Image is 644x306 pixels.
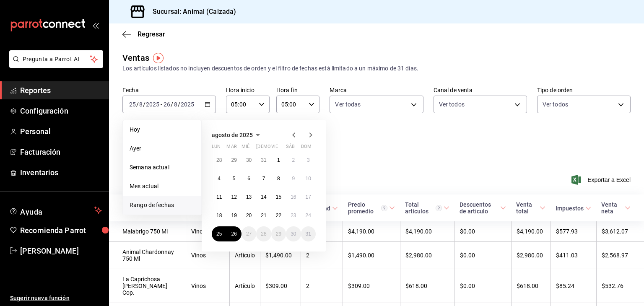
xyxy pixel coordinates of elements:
button: 17 de agosto de 2025 [301,189,316,205]
button: 19 de agosto de 2025 [226,208,241,223]
abbr: 4 de agosto de 2025 [218,176,221,182]
abbr: 20 de agosto de 2025 [246,213,252,218]
abbr: martes [226,144,236,153]
td: Animal Chardonnay 750 Ml [109,242,186,269]
input: -- [163,101,171,108]
button: 28 de julio de 2025 [212,153,226,168]
td: $309.00 [343,269,400,303]
button: Pregunta a Parrot AI [9,50,103,68]
abbr: 22 de agosto de 2025 [276,213,281,218]
span: Configuración [20,105,102,117]
input: ---- [180,101,195,108]
button: 31 de agosto de 2025 [301,226,316,241]
span: Descuentos de artículo [460,201,506,215]
button: 15 de agosto de 2025 [271,189,286,205]
td: $85.24 [551,269,596,303]
button: open_drawer_menu [92,22,99,29]
button: Exportar a Excel [573,175,631,185]
button: 29 de julio de 2025 [226,153,241,168]
abbr: lunes [212,144,221,153]
span: Regresar [138,30,165,38]
h3: Sucursal: Animal (Calzada) [146,7,236,17]
label: Canal de venta [434,87,527,93]
span: Impuestos [556,205,591,212]
button: Tooltip marker [153,53,164,63]
abbr: 9 de agosto de 2025 [292,176,295,182]
label: Hora inicio [226,87,270,93]
button: 26 de agosto de 2025 [226,226,241,241]
td: $577.93 [551,221,596,242]
abbr: 23 de agosto de 2025 [291,213,296,218]
abbr: 28 de agosto de 2025 [261,231,266,237]
svg: El total artículos considera cambios de precios en los artículos así como costos adicionales por ... [436,205,442,211]
a: Pregunta a Parrot AI [6,61,103,70]
span: Rango de fechas [130,201,195,210]
abbr: 10 de agosto de 2025 [306,176,311,182]
button: 14 de agosto de 2025 [256,189,271,205]
abbr: 1 de agosto de 2025 [277,157,280,163]
span: / [171,101,173,108]
svg: Precio promedio = Total artículos / cantidad [381,205,387,211]
label: Tipo de orden [537,87,631,93]
div: Descuentos de artículo [460,201,499,215]
abbr: 25 de agosto de 2025 [216,231,222,237]
td: $0.00 [454,269,511,303]
td: $3,612.07 [596,221,644,242]
span: Ver todos [439,100,465,109]
span: Pregunta a Parrot AI [23,55,90,64]
td: $2,980.00 [511,242,551,269]
span: Personal [20,126,102,137]
label: Hora fin [276,87,320,93]
button: 22 de agosto de 2025 [271,208,286,223]
div: Los artículos listados no incluyen descuentos de orden y el filtro de fechas está limitado a un m... [122,64,631,73]
abbr: 30 de agosto de 2025 [291,231,296,237]
span: Ayer [130,144,195,153]
abbr: 30 de julio de 2025 [246,157,252,163]
abbr: 21 de agosto de 2025 [261,213,266,218]
span: Inventarios [20,167,102,178]
abbr: 26 de agosto de 2025 [231,231,236,237]
td: $0.00 [454,221,511,242]
span: Semana actual [130,163,195,172]
button: 27 de agosto de 2025 [241,226,256,241]
td: Artículo [229,242,260,269]
span: Hoy [130,125,195,134]
td: $4,190.00 [511,221,551,242]
td: $4,190.00 [400,221,454,242]
abbr: 11 de agosto de 2025 [216,194,222,200]
div: Impuestos [556,205,584,212]
abbr: 7 de agosto de 2025 [262,176,265,182]
span: Venta total [516,201,545,215]
span: [PERSON_NAME] [20,245,102,257]
button: 28 de agosto de 2025 [256,226,271,241]
td: $2,980.00 [400,242,454,269]
abbr: 12 de agosto de 2025 [231,194,236,200]
span: / [143,101,145,108]
abbr: 15 de agosto de 2025 [276,194,281,200]
abbr: 14 de agosto de 2025 [261,194,266,200]
span: agosto de 2025 [212,132,253,138]
span: Mes actual [130,182,195,191]
td: Vinos [186,221,229,242]
span: Ayuda [20,205,91,215]
td: $1,490.00 [343,242,400,269]
input: ---- [145,101,160,108]
button: 2 de agosto de 2025 [286,153,301,168]
button: 30 de julio de 2025 [241,153,256,168]
abbr: viernes [271,144,278,153]
span: / [178,101,180,108]
button: 13 de agosto de 2025 [241,189,256,205]
button: 3 de agosto de 2025 [301,153,316,168]
div: Ventas [122,52,149,64]
td: Vinos [186,242,229,269]
abbr: 29 de agosto de 2025 [276,231,281,237]
abbr: 3 de agosto de 2025 [307,157,310,163]
td: Malabrigo 750 Ml [109,221,186,242]
button: Regresar [122,30,165,38]
td: Artículo [229,269,260,303]
input: -- [174,101,178,108]
span: Precio promedio [348,201,395,215]
abbr: sábado [286,144,295,153]
button: 7 de agosto de 2025 [256,171,271,186]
